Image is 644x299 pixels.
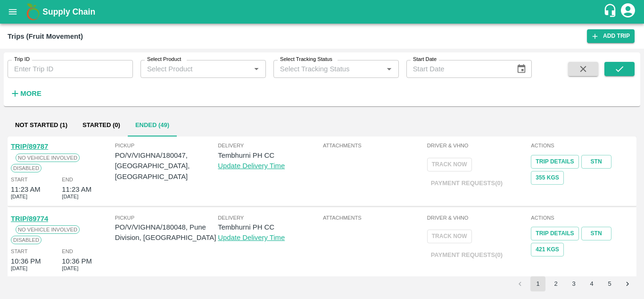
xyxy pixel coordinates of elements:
[11,192,27,201] span: [DATE]
[8,114,75,137] button: Not Started (1)
[427,141,529,150] span: Driver & VHNo
[8,30,83,43] div: Trips (Fruit Movement)
[62,175,73,184] span: End
[11,236,41,244] span: Disabled
[276,63,368,75] input: Select Tracking Status
[218,141,321,150] span: Delivery
[603,3,619,20] div: customer-support
[531,214,633,222] span: Actions
[20,90,41,97] strong: More
[2,1,24,23] button: open drawer
[42,5,603,18] a: Supply Chain
[115,150,218,182] p: PO/V/VIGHNA/180047, [GEOGRAPHIC_DATA], [GEOGRAPHIC_DATA]
[218,234,285,241] a: Update Delivery Time
[62,264,78,273] span: [DATE]
[218,222,321,232] p: Tembhurni PH CC
[602,276,617,291] button: Go to page 5
[11,184,41,195] div: 11:23 AM
[11,247,27,256] span: Start
[11,175,27,184] span: Start
[584,276,599,291] button: Go to page 4
[587,29,635,43] a: Add Trip
[62,247,73,256] span: End
[147,56,181,63] label: Select Product
[11,215,48,222] a: TRIP/89774
[8,85,44,102] button: More
[531,227,578,240] a: Trip Details
[581,227,611,240] a: STN
[581,155,611,169] a: STN
[16,225,80,234] span: No Vehicle Involved
[42,7,95,17] b: Supply Chain
[115,214,218,222] span: Pickup
[531,171,564,185] button: 355 Kgs
[11,264,27,273] span: [DATE]
[250,63,263,75] button: Open
[383,63,395,75] button: Open
[280,56,332,63] label: Select Tracking Status
[14,56,30,63] label: Trip ID
[323,214,425,222] span: Attachments
[530,276,545,291] button: page 1
[531,243,564,256] button: 421 Kgs
[548,276,563,291] button: Go to page 2
[511,276,636,291] nav: pagination navigation
[8,60,133,78] input: Enter Trip ID
[619,2,636,22] div: account of current user
[115,141,218,150] span: Pickup
[62,256,92,266] div: 10:36 PM
[413,56,437,63] label: Start Date
[143,63,248,75] input: Select Product
[62,184,91,195] div: 11:23 AM
[218,150,321,161] p: Tembhurni PH CC
[11,164,41,172] span: Disabled
[323,141,425,150] span: Attachments
[11,256,41,266] div: 10:36 PM
[62,192,78,201] span: [DATE]
[566,276,581,291] button: Go to page 3
[406,60,509,78] input: Start Date
[427,214,529,222] span: Driver & VHNo
[24,2,42,21] img: logo
[531,141,633,150] span: Actions
[128,114,177,137] button: Ended (49)
[16,154,80,162] span: No Vehicle Involved
[218,162,285,170] a: Update Delivery Time
[11,143,48,150] a: TRIP/89787
[75,114,128,137] button: Started (0)
[115,222,218,243] p: PO/V/VIGHNA/180048, Pune Division, [GEOGRAPHIC_DATA]
[218,214,321,222] span: Delivery
[620,276,635,291] button: Go to next page
[512,60,530,78] button: Choose date
[531,155,578,169] a: Trip Details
